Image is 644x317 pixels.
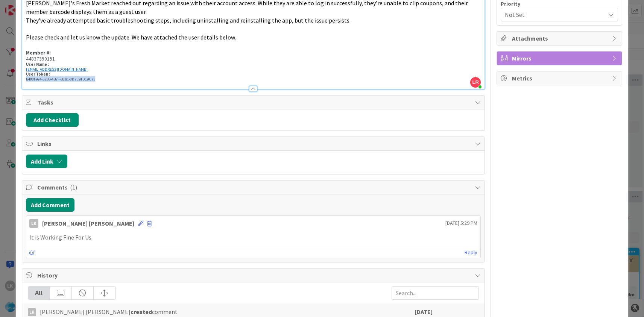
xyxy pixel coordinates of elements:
[26,50,51,56] strong: Member #:
[37,139,471,148] span: Links
[131,308,152,315] b: created
[445,219,477,227] span: [DATE] 5:29 PM
[26,62,49,67] strong: User Name :
[512,54,608,63] span: Mirrors
[28,287,50,299] div: All
[26,76,95,82] span: B488F974-52B3-4B7F-B8B1-8D7E91D19C73
[29,219,38,228] div: Lk
[26,113,79,127] button: Add Checklist
[512,34,608,43] span: Attachments
[29,233,477,242] p: It is Working Fine For Us
[505,9,601,20] span: Not Set
[501,1,618,6] div: Priority
[415,308,433,315] b: [DATE]
[26,33,236,41] span: Please check and let us know the update. We have attached the user details below.
[470,77,481,88] span: LR
[37,271,471,280] span: History
[465,248,477,257] a: Reply
[37,183,471,192] span: Comments
[26,155,67,168] button: Add Link
[37,98,471,107] span: Tasks
[512,74,608,83] span: Metrics
[70,184,77,191] span: ( 1 )
[26,71,50,77] strong: User Token :
[26,67,88,72] a: [EMAIL_ADDRESS][DOMAIN_NAME]
[28,308,36,316] div: Lk
[392,286,479,300] input: Search...
[26,198,74,212] button: Add Comment
[42,219,134,228] div: [PERSON_NAME] [PERSON_NAME]
[26,17,351,24] span: They’ve already attempted basic troubleshooting steps, including uninstalling and reinstalling th...
[26,56,55,62] span: 44837390151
